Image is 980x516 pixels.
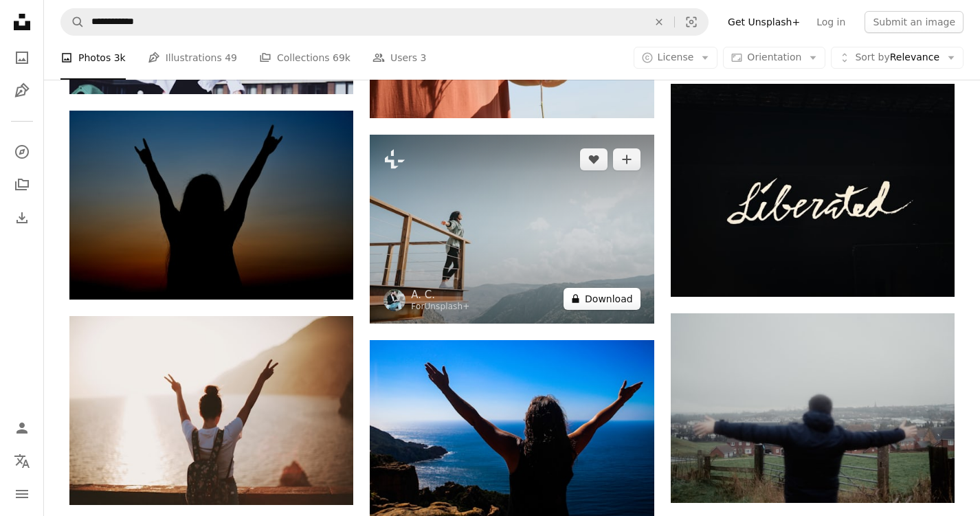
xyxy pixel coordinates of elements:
[370,135,654,324] img: a woman is standing on a balcony overlooking the mountains
[8,480,36,508] button: Menu
[259,36,350,80] a: Collections 69k
[855,52,889,63] span: Sort by
[865,11,964,33] button: Submit an image
[69,404,353,416] a: woman standing near seashore doing peace sign
[831,47,964,69] button: Sort byRelevance
[671,184,955,197] a: text
[383,289,405,311] img: Go to A. C.'s profile
[370,428,654,440] a: a woman standing on top of a mountain with her arms outstretched
[658,52,694,63] span: License
[675,9,708,35] button: Visual search
[8,77,36,104] a: Illustrations
[8,8,36,38] a: Home — Unsplash
[69,111,353,300] img: a silhouette of a woman raising her arms in the air
[644,9,674,35] button: Clear
[333,50,350,65] span: 69k
[747,52,801,63] span: Orientation
[69,199,353,211] a: a silhouette of a woman raising her arms in the air
[148,36,237,80] a: Illustrations 49
[723,47,825,69] button: Orientation
[69,316,353,505] img: woman standing near seashore doing peace sign
[8,44,36,71] a: Photos
[8,447,36,475] button: Language
[60,8,709,36] form: Find visuals sitewide
[424,302,469,311] a: Unsplash+
[8,171,36,199] a: Collections
[671,401,955,414] a: a man standing in front of a fence with his arms outstretched
[634,47,718,69] button: License
[370,223,654,235] a: a woman is standing on a balcony overlooking the mountains
[671,313,955,502] img: a man standing in front of a fence with his arms outstretched
[372,36,427,80] a: Users 3
[411,302,469,313] div: For
[61,9,85,35] button: Search Unsplash
[411,288,469,302] a: A. C.
[671,84,955,297] img: text
[564,288,641,310] button: Download
[580,148,608,170] button: Like
[808,11,854,33] a: Log in
[8,414,36,442] a: Log in / Sign up
[225,50,237,65] span: 49
[8,138,36,166] a: Explore
[421,50,427,65] span: 3
[8,204,36,232] a: Download History
[855,51,939,65] span: Relevance
[613,148,641,170] button: Add to Collection
[720,11,808,33] a: Get Unsplash+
